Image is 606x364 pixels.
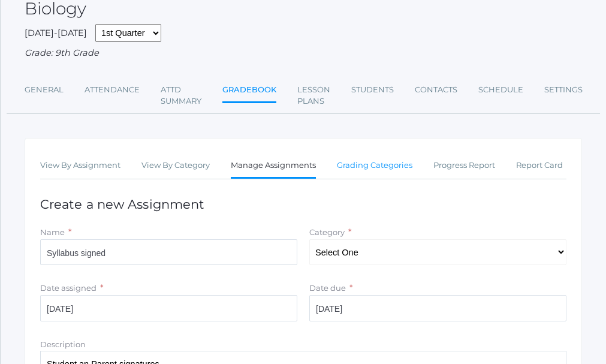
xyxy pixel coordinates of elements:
a: General [25,78,64,102]
a: View By Category [141,154,210,178]
a: Grading Categories [337,154,412,178]
span: [DATE]-[DATE] [25,28,87,38]
a: View By Assignment [40,154,120,178]
label: Category [309,227,345,237]
a: Settings [544,78,583,102]
label: Date due [309,283,346,293]
div: Grade: 9th Grade [25,47,582,60]
a: Manage Assignments [231,154,316,179]
a: Schedule [478,78,523,102]
a: Progress Report [433,154,495,178]
a: Students [351,78,394,102]
a: Attendance [85,78,140,102]
h1: Create a new Assignment [40,197,566,211]
a: Contacts [415,78,457,102]
a: Gradebook [222,78,276,104]
label: Date assigned [40,283,97,293]
a: Lesson Plans [297,78,330,113]
label: Description [40,339,86,349]
label: Name [40,227,65,237]
a: Attd Summary [161,78,201,113]
a: Report Card [516,154,563,178]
